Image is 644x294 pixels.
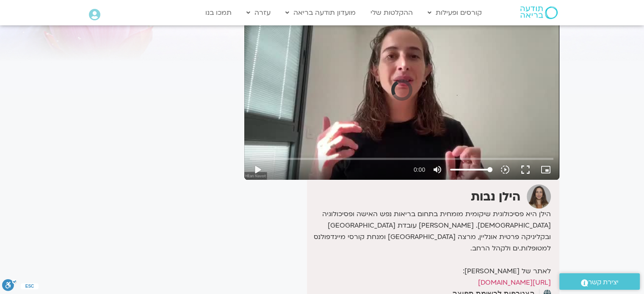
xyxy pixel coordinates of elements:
strong: הילן נבות [471,189,520,205]
a: ההקלטות שלי [366,5,417,21]
p: לאתר של [PERSON_NAME]: [309,266,550,277]
a: תמכו בנו [201,5,236,21]
p: הילן היא פסיכולוגית שיקומית מומחית בתחום בריאות נפש האישה ופסיכולוגיה [DEMOGRAPHIC_DATA]. [PERSON... [309,209,550,254]
span: יצירת קשר [588,277,619,288]
a: יצירת קשר [559,273,640,290]
img: תודעה בריאה [520,6,558,19]
img: הילן נבות [527,184,551,209]
a: עזרה [242,5,275,21]
a: מועדון תודעה בריאה [281,5,360,21]
a: [URL][DOMAIN_NAME] [478,278,551,287]
a: קורסים ופעילות [423,5,486,21]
